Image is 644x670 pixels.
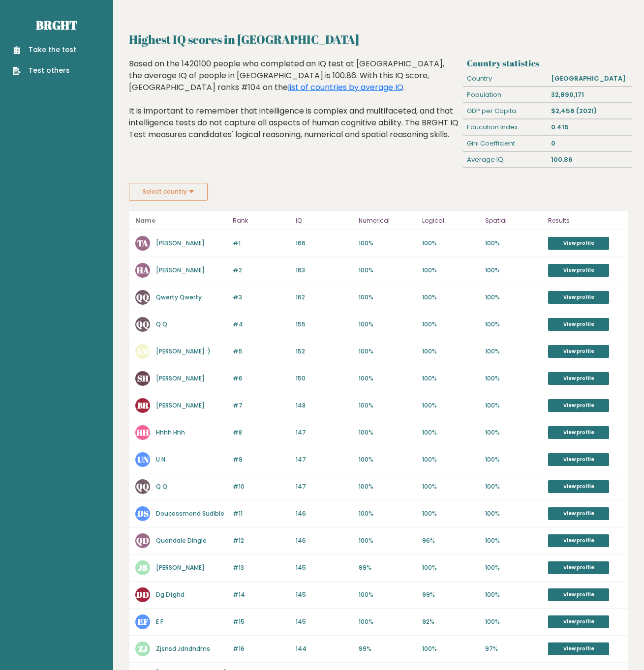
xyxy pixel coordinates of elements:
[485,563,542,572] p: 100%
[233,617,290,626] p: #15
[463,136,548,151] div: Gini Coefficient
[156,320,167,328] a: Q Q
[36,17,77,33] a: Brght
[296,293,353,302] p: 162
[548,480,609,493] a: View profile
[548,588,609,601] a: View profile
[485,617,542,626] p: 100%
[156,293,202,301] a: Qwerty Qwerty
[136,319,149,330] text: QQ
[548,345,609,358] a: View profile
[422,509,479,518] p: 100%
[136,589,149,600] text: DD
[485,482,542,491] p: 100%
[422,428,479,437] p: 100%
[359,455,416,464] p: 100%
[485,590,542,599] p: 100%
[233,509,290,518] p: #11
[422,374,479,383] p: 100%
[137,264,149,276] text: HA
[548,399,609,412] a: View profile
[359,320,416,329] p: 100%
[296,215,353,227] p: IQ
[359,509,416,518] p: 100%
[136,291,149,303] text: QQ
[156,455,165,464] a: U N
[422,266,479,275] p: 100%
[296,320,353,329] p: 155
[548,372,609,385] a: View profile
[548,103,632,119] div: $2,456 (2021)
[13,65,76,76] a: Test others
[359,347,416,356] p: 100%
[548,215,622,227] p: Results
[296,455,353,464] p: 147
[485,428,542,437] p: 100%
[296,347,353,356] p: 152
[485,644,542,653] p: 97%
[463,152,548,168] div: Average IQ
[296,428,353,437] p: 147
[422,536,479,545] p: 96%
[233,293,290,302] p: #3
[485,239,542,248] p: 100%
[548,534,609,547] a: View profile
[548,87,632,103] div: 32,890,171
[359,590,416,599] p: 100%
[359,266,416,275] p: 100%
[136,481,149,492] text: QQ
[156,563,205,572] a: [PERSON_NAME]
[156,401,205,409] a: [PERSON_NAME]
[156,509,224,518] a: Doucessmond Sudible
[135,216,155,225] b: Name
[422,482,479,491] p: 100%
[422,401,479,410] p: 100%
[138,562,148,573] text: JB
[548,453,609,466] a: View profile
[137,454,149,465] text: UN
[233,482,290,491] p: #10
[359,563,416,572] p: 99%
[233,374,290,383] p: #6
[485,266,542,275] p: 100%
[485,455,542,464] p: 100%
[296,266,353,275] p: 163
[288,82,403,93] a: list of countries by average IQ
[233,266,290,275] p: #2
[359,239,416,248] p: 100%
[138,616,148,627] text: EF
[233,428,290,437] p: #8
[548,71,632,87] div: [GEOGRAPHIC_DATA]
[422,590,479,599] p: 99%
[13,45,76,55] a: Take the test
[548,136,632,151] div: 0
[548,318,609,331] a: View profile
[422,239,479,248] p: 100%
[296,374,353,383] p: 150
[233,320,290,329] p: #4
[422,455,479,464] p: 100%
[156,644,210,653] a: Zjsnsd Jdndndms
[485,509,542,518] p: 100%
[548,264,609,277] a: View profile
[296,563,353,572] p: 145
[136,346,150,357] text: AM
[548,642,609,655] a: View profile
[156,266,205,274] a: [PERSON_NAME]
[137,400,149,411] text: BR
[129,183,208,201] button: Select country
[467,58,628,68] h3: Country statistics
[422,563,479,572] p: 100%
[137,508,149,519] text: DS
[156,374,205,382] a: [PERSON_NAME]
[156,482,167,491] a: Q Q
[548,119,632,135] div: 0.415
[156,536,207,545] a: Quandale Dingle
[359,536,416,545] p: 100%
[548,152,632,168] div: 100.86
[359,428,416,437] p: 100%
[233,347,290,356] p: #5
[422,644,479,653] p: 100%
[422,320,479,329] p: 100%
[296,482,353,491] p: 147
